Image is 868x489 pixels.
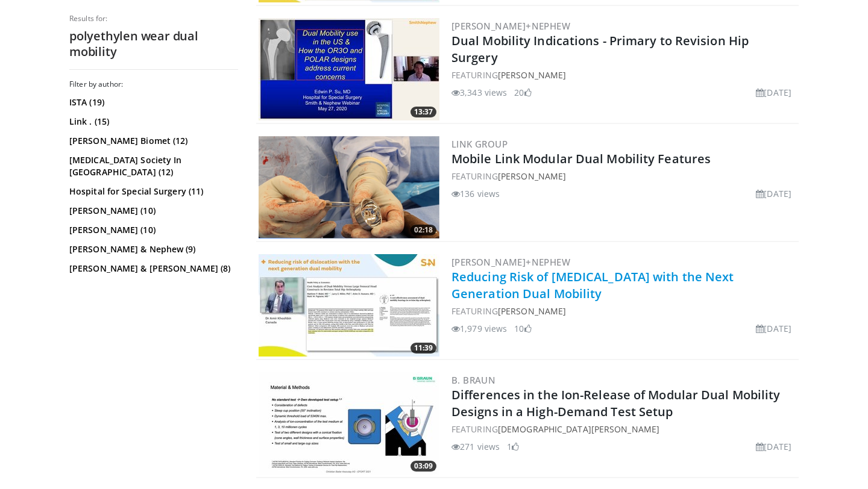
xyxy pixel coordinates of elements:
img: 7317ee1e-1772-4d4a-83f6-4d8a86147b8d.300x170_q85_crop-smart_upscale.jpg [259,372,439,475]
a: [PERSON_NAME] [498,305,566,317]
li: [DATE] [756,86,791,99]
li: [DATE] [756,187,791,200]
p: Results for: [69,14,238,23]
h3: Filter by author: [69,79,238,89]
a: [PERSON_NAME] & [PERSON_NAME] (8) [69,263,235,275]
img: 5f296901-3a85-4466-9b00-05b15898c065.300x170_q85_crop-smart_upscale.jpg [259,254,439,357]
a: [PERSON_NAME] [498,69,566,81]
a: 03:09 [259,372,439,475]
a: [DEMOGRAPHIC_DATA][PERSON_NAME] [498,423,659,435]
img: 6d9d83b8-f77b-4516-ab95-7afb992d9480.png.300x170_q85_crop-smart_upscale.png [259,136,439,238]
span: 03:09 [410,461,436,472]
div: FEATURING [451,423,796,435]
span: 11:39 [410,343,436,354]
a: Hospital for Special Surgery (11) [69,185,235,198]
li: 136 views [451,187,500,200]
a: 13:37 [259,18,439,120]
li: [DATE] [756,322,791,335]
span: 13:37 [410,107,436,117]
li: 271 views [451,440,500,453]
a: LINK Group [451,138,508,150]
a: Mobile Link Modular Dual Mobility Features [451,151,711,167]
a: B. Braun [451,374,495,386]
a: [PERSON_NAME] (10) [69,205,235,217]
li: 20 [514,86,531,99]
a: 02:18 [259,136,439,238]
a: ISTA (19) [69,96,235,108]
div: FEATURING [451,170,796,182]
li: 1 [507,440,519,453]
img: 8bffdf8e-0eb5-4c23-8567-42e5390eaef9.300x170_q85_crop-smart_upscale.jpg [259,18,439,120]
li: 10 [514,322,531,335]
a: [PERSON_NAME]+Nephew [451,256,570,268]
a: [PERSON_NAME] [498,170,566,182]
li: [DATE] [756,440,791,453]
a: [PERSON_NAME] & Nephew (9) [69,243,235,255]
a: [PERSON_NAME] (10) [69,224,235,236]
li: 3,343 views [451,86,507,99]
a: [MEDICAL_DATA] Society In [GEOGRAPHIC_DATA] (12) [69,154,235,178]
a: 11:39 [259,254,439,357]
a: [PERSON_NAME] Biomet (12) [69,135,235,147]
h2: polyethylen wear dual mobility [69,28,238,60]
span: 02:18 [410,225,436,235]
a: Differences in the Ion-Release of Modular Dual Mobility Designs in a High-Demand Test Setup [451,387,781,420]
a: [PERSON_NAME]+Nephew [451,20,570,32]
div: FEATURING [451,69,796,81]
a: Dual Mobility Indications - Primary to Revision Hip Surgery [451,33,749,66]
a: Link . (15) [69,116,235,128]
div: FEATURING [451,305,796,317]
a: Reducing Risk of [MEDICAL_DATA] with the Next Generation Dual Mobility [451,269,734,302]
li: 1,979 views [451,322,507,335]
